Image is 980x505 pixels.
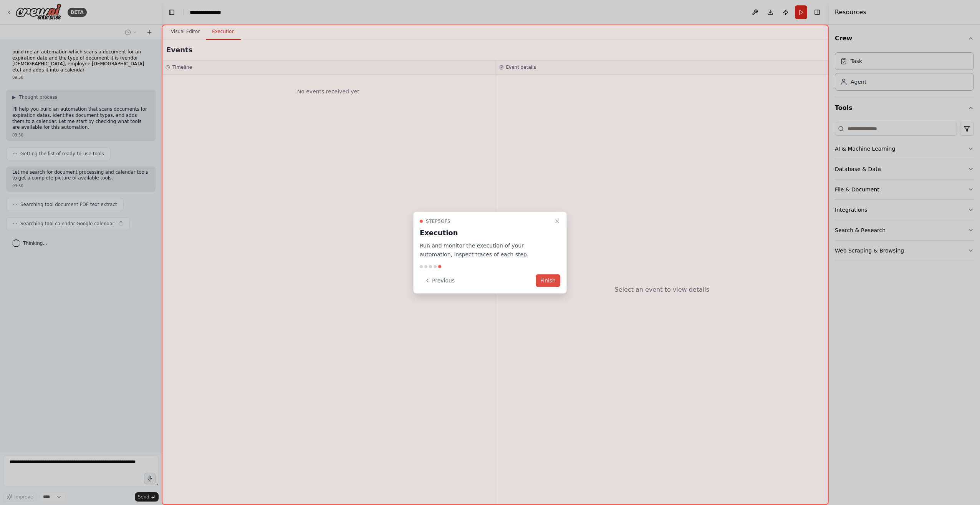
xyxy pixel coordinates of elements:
button: Previous [420,274,459,287]
p: Run and monitor the execution of your automation, inspect traces of each step. [420,241,551,259]
button: Hide left sidebar [166,7,177,18]
button: Close walkthrough [553,217,562,226]
button: Finish [536,274,560,287]
h3: Execution [420,228,551,238]
span: Step 5 of 5 [426,218,450,224]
